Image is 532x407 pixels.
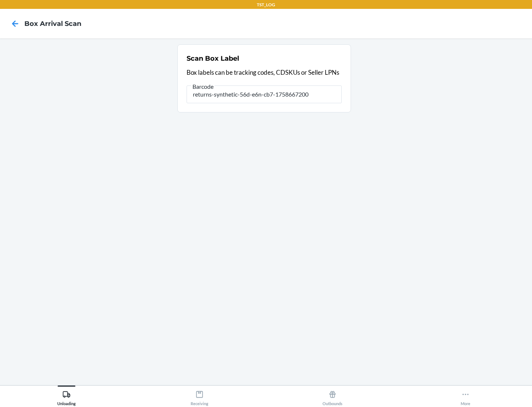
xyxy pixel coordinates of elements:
span: Barcode [191,83,215,90]
h4: Box Arrival Scan [24,19,81,28]
p: Box labels can be tracking codes, CDSKUs or Seller LPNs [187,68,342,77]
input: Barcode [187,85,342,103]
h2: Scan Box Label [187,54,239,63]
div: Outbounds [323,387,342,406]
div: Receiving [191,387,208,406]
div: Unloading [57,387,76,406]
button: Receiving [133,386,266,406]
button: Outbounds [266,386,399,406]
p: TST_LOG [257,1,275,8]
button: More [399,386,532,406]
div: More [461,387,470,406]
